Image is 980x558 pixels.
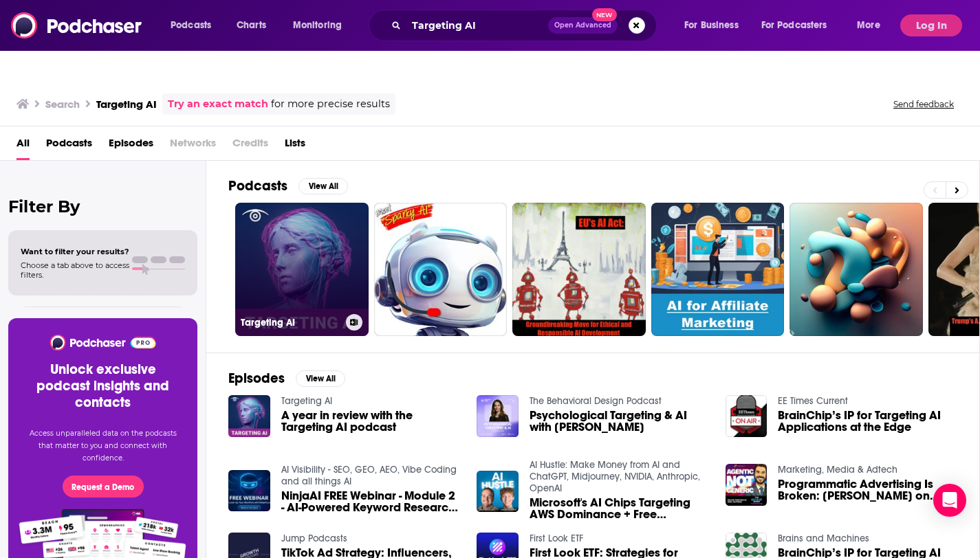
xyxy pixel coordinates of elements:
span: Psychological Targeting & AI with [PERSON_NAME] [530,410,709,433]
span: More [857,16,880,35]
span: Monitoring [293,16,342,35]
img: A year in review with the Targeting AI podcast [228,395,270,437]
button: View All [296,370,345,387]
button: open menu [161,14,229,36]
a: EE Times Current [778,395,848,407]
a: Episodes [109,132,153,160]
button: Request a Demo [63,476,144,498]
button: View All [298,178,348,194]
a: All [17,132,30,160]
a: BrainChip’s IP for Targeting AI Applications at the Edge [778,410,957,433]
p: Access unparalleled data on the podcasts that matter to you and connect with confidence. [25,427,181,465]
a: Targeting AI [281,395,332,407]
img: NinjaAI FREE Webinar - Module 2 - AI-Powered Keyword Research - Key Concepts: From “keywords” to ... [228,470,270,512]
h3: Search [45,98,80,111]
a: Targeting AI [235,203,369,336]
a: First Look ETF [530,533,583,544]
img: Psychological Targeting & AI with Sandra Matz [477,395,519,437]
button: Log In [900,14,962,36]
img: Programmatic Advertising Is Broken: Jules Minvielle on Killing DSPs, CTV Contextual Targeting #ai [726,464,767,506]
h2: Podcasts [228,177,287,194]
span: Want to filter your results? [21,247,129,256]
div: Search podcasts, credits, & more... [382,10,670,41]
h3: Targeting AI [96,98,157,111]
span: Credits [232,132,268,160]
a: Podcasts [46,132,92,160]
a: AI Hustle: Make Money from AI and ChatGPT, Midjourney, NVIDIA, Anthropic, OpenAI [530,459,700,494]
a: A year in review with the Targeting AI podcast [281,410,461,433]
span: For Podcasters [761,16,827,35]
img: Microsoft's AI Chips Targeting AWS Dominance + Free Generative AI Courses [477,471,519,513]
a: The Behavioral Design Podcast [530,395,662,407]
a: Marketing, Media & Adtech [778,464,897,476]
a: Charts [228,14,274,36]
a: Jump Podcasts [281,533,347,544]
span: Programmatic Advertising Is Broken: [PERSON_NAME] on Killing DSPs, CTV Contextual Targeting #ai [778,478,957,502]
div: Open Intercom Messenger [933,484,966,517]
input: Search podcasts, credits, & more... [406,14,548,36]
span: Podcasts [171,16,211,35]
span: Networks [170,132,216,160]
h3: Unlock exclusive podcast insights and contacts [25,361,181,411]
h2: Filter By [8,197,197,216]
a: NinjaAI FREE Webinar - Module 2 - AI-Powered Keyword Research - Key Concepts: From “keywords” to ... [281,490,461,513]
a: EpisodesView All [228,370,345,387]
span: For Business [684,16,739,35]
a: AI Visibility - SEO, GEO, AEO, Vibe Coding and all things AI [281,464,457,487]
a: Try an exact match [168,96,268,112]
a: Psychological Targeting & AI with Sandra Matz [530,410,709,433]
h2: Episodes [228,370,285,387]
h3: Targeting AI [241,317,340,328]
a: PodcastsView All [228,177,348,194]
img: Podchaser - Follow, Share and Rate Podcasts [49,335,157,350]
span: Charts [237,16,266,35]
span: New [592,8,617,21]
img: Podchaser - Follow, Share and Rate Podcasts [11,12,143,38]
button: Send feedback [889,98,958,110]
img: BrainChip’s IP for Targeting AI Applications at the Edge [726,395,767,437]
a: Lists [285,132,305,160]
button: open menu [675,14,756,36]
button: open menu [847,14,897,36]
a: Programmatic Advertising Is Broken: Jules Minvielle on Killing DSPs, CTV Contextual Targeting #ai [778,478,957,502]
a: Brains and Machines [778,533,869,544]
span: Choose a tab above to access filters. [21,260,129,280]
a: Microsoft's AI Chips Targeting AWS Dominance + Free Generative AI Courses [530,497,709,520]
button: open menu [283,14,360,36]
span: Open Advanced [554,22,611,29]
button: open menu [752,14,847,36]
button: Open AdvancedNew [548,17,618,34]
span: for more precise results [271,96,390,112]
